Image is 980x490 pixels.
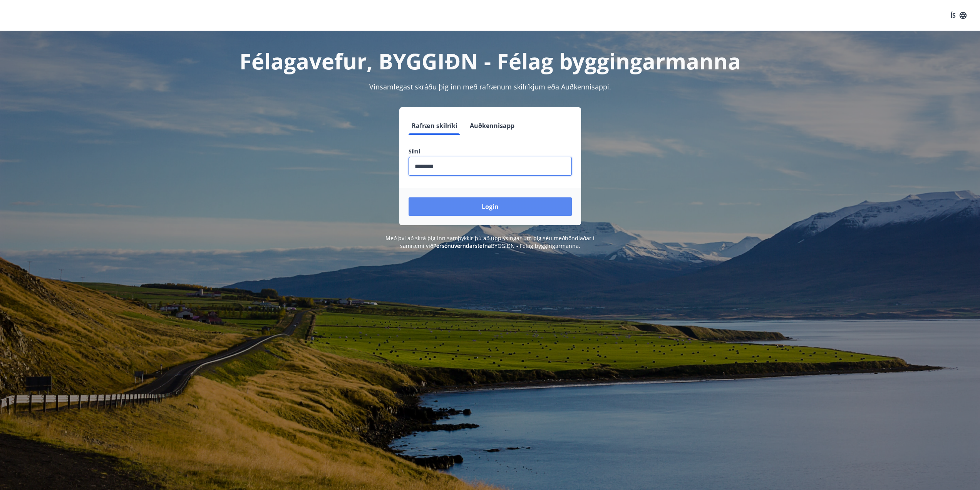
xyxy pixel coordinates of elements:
[946,8,971,22] button: ÍS
[222,46,758,76] h1: Félagavefur, BYGGIÐN - Félag byggingarmanna
[433,242,491,249] a: Persónuverndarstefna
[385,234,595,249] span: Með því að skrá þig inn samþykkir þú að upplýsingar um þig séu meðhöndlaðar í samræmi við BYGGIÐN...
[369,82,611,91] span: Vinsamlegast skráðu þig inn með rafrænum skilríkjum eða Auðkennisappi.
[409,197,572,216] button: Login
[467,116,518,135] button: Auðkennisapp
[409,148,572,155] label: Sími
[409,116,461,135] button: Rafræn skilríki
